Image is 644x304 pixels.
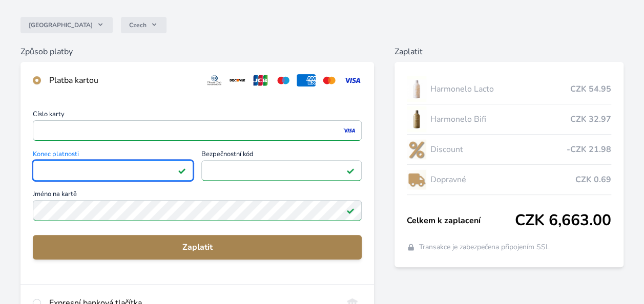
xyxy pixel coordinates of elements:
img: amex.svg [297,74,316,86]
img: CLEAN_BIFI_se_stinem_x-lo.jpg [407,106,426,132]
iframe: Iframe pro číslo karty [37,123,357,138]
iframe: Iframe pro bezpečnostní kód [206,163,357,178]
span: Czech [129,21,147,29]
iframe: Iframe pro datum vypršení platnosti [37,163,189,178]
img: discount-lo.png [407,137,426,162]
span: Celkem k zaplacení [407,214,515,227]
img: Platné pole [346,166,355,175]
input: Jméno na kartěPlatné pole [33,200,362,221]
img: visa.svg [343,74,362,86]
span: Konec platnosti [33,151,193,160]
button: Zaplatit [33,235,362,259]
h6: Způsob platby [20,46,374,58]
span: -CZK 21.98 [567,143,611,156]
span: [GEOGRAPHIC_DATA] [29,21,93,29]
button: [GEOGRAPHIC_DATA] [20,17,113,33]
span: CZK 6,663.00 [515,211,611,230]
h6: Zaplatit [394,46,624,58]
img: mc.svg [320,74,339,86]
img: jcb.svg [251,74,270,86]
span: Dopravné [430,173,575,186]
span: Bezpečnostní kód [201,151,362,160]
span: CZK 32.97 [570,113,611,125]
img: delivery-lo.png [407,167,426,192]
img: Platné pole [178,166,186,175]
button: Czech [121,17,167,33]
span: CZK 54.95 [570,83,611,95]
span: Zaplatit [41,241,354,253]
span: Discount [430,143,567,156]
img: maestro.svg [274,74,293,86]
img: Platné pole [346,206,355,214]
img: diners.svg [205,74,224,86]
span: Číslo karty [33,111,362,120]
span: CZK 0.69 [575,173,611,186]
img: visa [342,126,356,135]
span: Jméno na kartě [33,191,362,200]
span: Harmonelo Lacto [430,83,570,95]
img: discover.svg [228,74,247,86]
span: Transakce je zabezpečena připojením SSL [419,242,550,252]
span: Harmonelo Bifi [430,113,570,125]
img: CLEAN_LACTO_se_stinem_x-hi-lo.jpg [407,76,426,102]
div: Platba kartou [49,74,197,86]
